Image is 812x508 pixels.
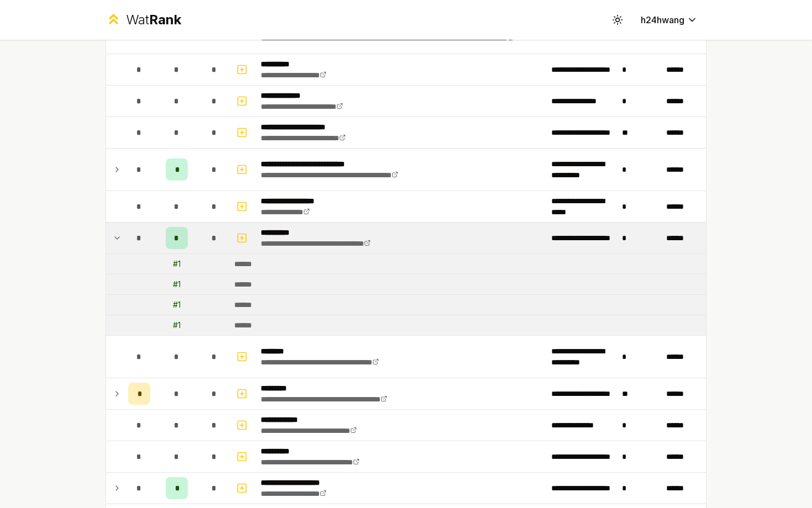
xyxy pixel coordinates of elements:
div: # 1 [173,299,181,310]
button: h24hwang [632,10,706,30]
div: # 1 [173,258,181,269]
div: # 1 [173,320,181,331]
div: Wat [126,11,181,29]
span: h24hwang [641,13,684,27]
span: Rank [149,12,181,28]
div: # 1 [173,279,181,290]
a: WatRank [106,11,181,29]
